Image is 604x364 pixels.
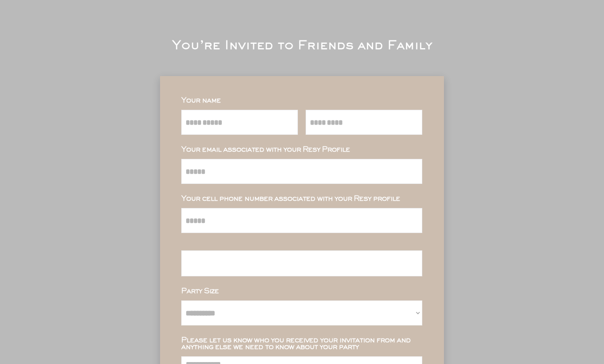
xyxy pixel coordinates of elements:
[181,337,422,351] div: Please let us know who you received your invitation from and anything else we need to know about ...
[172,40,432,52] div: You’re Invited to Friends and Family
[181,288,422,295] div: Party Size
[181,195,422,202] div: Your cell phone number associated with your Resy profile
[181,146,422,153] div: Your email associated with your Resy Profile
[181,97,422,104] div: Your name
